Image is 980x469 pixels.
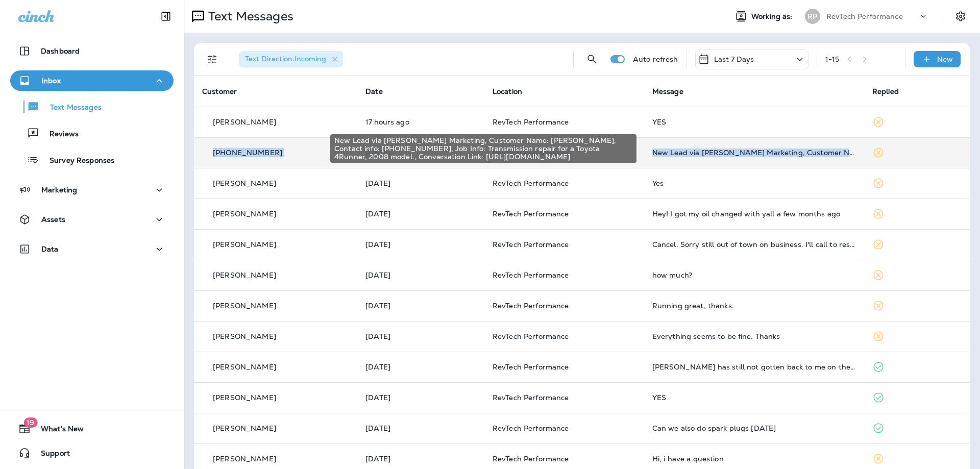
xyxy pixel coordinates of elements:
[365,240,476,249] p: Sep 14, 2025 11:18 AM
[365,363,476,371] p: Sep 11, 2025 11:28 AM
[652,424,856,432] div: Can we also do spark plugs tomorrow
[10,180,174,200] button: Marketing
[213,118,276,126] p: [PERSON_NAME]
[493,209,569,218] span: RevTech Performance
[23,417,37,428] span: 19
[10,209,174,230] button: Assets
[652,393,856,402] div: YES
[213,363,276,371] p: [PERSON_NAME]
[582,49,602,69] button: Search Messages
[652,118,856,126] div: YES
[652,271,856,279] div: how much?
[213,332,276,340] p: [PERSON_NAME]
[652,363,856,371] div: Antonio has still not gotten back to me on the transmission synchronizer repair.
[213,393,276,402] p: [PERSON_NAME]
[213,302,276,310] p: [PERSON_NAME]
[633,55,678,63] p: Auto refresh
[751,12,795,21] span: Working as:
[365,455,476,463] p: Sep 10, 2025 11:35 AM
[652,332,856,340] div: Everything seems to be fine. Thanks
[652,149,856,157] div: New Lead via Merrick Marketing, Customer Name: Steve Schmidt, Contact info: 7038631145, Job Info:...
[213,149,282,157] p: [PHONE_NUMBER]
[39,156,114,166] p: Survey Responses
[493,332,569,341] span: RevTech Performance
[493,179,569,188] span: RevTech Performance
[365,271,476,279] p: Sep 13, 2025 11:48 AM
[41,77,61,85] p: Inbox
[40,103,102,113] p: Text Messages
[41,47,80,55] p: Dashboard
[213,179,276,187] p: [PERSON_NAME]
[41,245,59,253] p: Data
[652,455,856,463] div: Hi, i have a question
[10,70,174,91] button: Inbox
[202,49,223,69] button: Filters
[365,179,476,187] p: Sep 14, 2025 11:44 AM
[10,443,174,463] button: Support
[152,6,180,27] button: Collapse Sidebar
[365,393,476,402] p: Sep 10, 2025 08:08 PM
[493,87,522,96] span: Location
[213,240,276,249] p: [PERSON_NAME]
[493,240,569,249] span: RevTech Performance
[826,12,903,20] p: RevTech Performance
[239,51,343,67] div: Text Direction:Incoming
[493,393,569,402] span: RevTech Performance
[204,9,293,24] p: Text Messages
[41,215,65,224] p: Assets
[652,210,856,218] div: Hey! I got my oil changed with yall a few months ago
[31,425,84,437] span: What's New
[493,117,569,127] span: RevTech Performance
[365,424,476,432] p: Sep 10, 2025 05:00 PM
[493,454,569,463] span: RevTech Performance
[10,41,174,61] button: Dashboard
[365,118,476,126] p: Sep 15, 2025 04:12 PM
[493,424,569,433] span: RevTech Performance
[805,9,820,24] div: RP
[652,240,856,249] div: Cancel. Sorry still out of town on business. I'll call to reschedule when I'm back in town.
[41,186,77,194] p: Marketing
[365,87,383,96] span: Date
[365,210,476,218] p: Sep 14, 2025 11:44 AM
[493,301,569,310] span: RevTech Performance
[10,122,174,144] button: Reviews
[652,87,683,96] span: Message
[213,271,276,279] p: [PERSON_NAME]
[365,332,476,340] p: Sep 12, 2025 09:17 AM
[652,302,856,310] div: Running great, thanks.
[202,87,237,96] span: Customer
[213,424,276,432] p: [PERSON_NAME]
[10,96,174,117] button: Text Messages
[652,179,856,187] div: Yes
[714,55,754,63] p: Last 7 Days
[937,55,953,63] p: New
[872,87,899,96] span: Replied
[493,362,569,372] span: RevTech Performance
[951,7,970,26] button: Settings
[245,54,326,63] span: Text Direction : Incoming
[213,210,276,218] p: [PERSON_NAME]
[493,270,569,280] span: RevTech Performance
[39,130,79,139] p: Reviews
[213,455,276,463] p: [PERSON_NAME]
[825,55,840,63] div: 1 - 15
[31,449,70,461] span: Support
[10,149,174,170] button: Survey Responses
[365,302,476,310] p: Sep 13, 2025 11:48 AM
[10,239,174,259] button: Data
[330,134,636,163] div: New Lead via [PERSON_NAME] Marketing, Customer Name: [PERSON_NAME], Contact info: [PHONE_NUMBER],...
[10,418,174,439] button: 19What's New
